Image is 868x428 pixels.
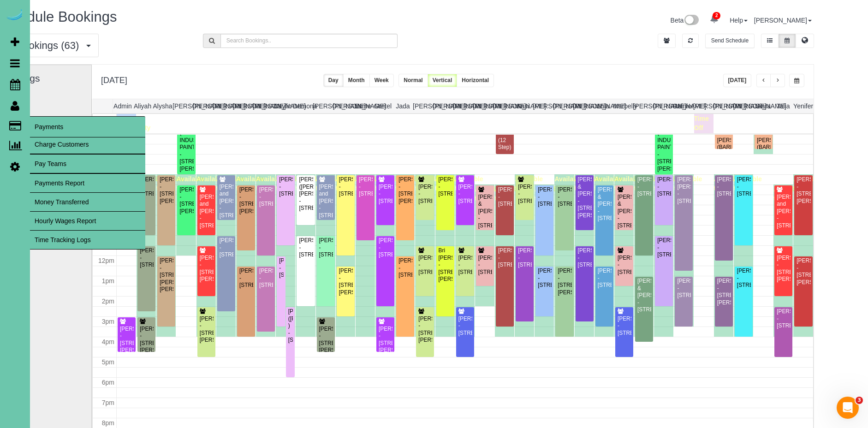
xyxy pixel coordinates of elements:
[139,247,154,268] div: [PERSON_NAME] - [STREET_ADDRESS]
[199,255,214,283] div: [PERSON_NAME] - [STREET_ADDRESS][PERSON_NAME]
[714,175,742,192] span: Available time
[577,176,592,219] div: [PERSON_NAME] & [PERSON_NAME] - [STREET_ADDRESS][PERSON_NAME]
[358,176,373,197] div: [PERSON_NAME] - [STREET_ADDRESS]
[677,278,691,299] div: [PERSON_NAME] - [STREET_ADDRESS]
[614,175,642,192] span: Available time
[276,175,304,192] span: Available time
[199,315,214,344] div: [PERSON_NAME] - [STREET_ADDRESS][PERSON_NAME]
[232,99,252,113] th: [PERSON_NAME]
[30,155,145,173] a: Pay Teams
[339,176,353,197] div: [PERSON_NAME] - [STREET_ADDRESS]
[856,397,863,404] span: 3
[493,99,513,113] th: [PERSON_NAME]
[513,99,533,113] th: Kasi
[239,186,253,215] div: [PERSON_NAME] - [STREET_ADDRESS][PERSON_NAME]
[458,184,472,205] div: [PERSON_NAME] - [STREET_ADDRESS]
[458,255,472,276] div: [PERSON_NAME] - [STREET_ADDRESS]
[196,175,225,192] span: Available time
[30,135,145,154] a: Charge Customers
[333,99,352,113] th: [PERSON_NAME]
[153,99,172,113] th: Alysha
[478,255,492,276] div: [PERSON_NAME] - [STREET_ADDRESS]
[557,267,571,296] div: [PERSON_NAME] - [STREET_ADDRESS][PERSON_NAME]
[259,186,273,208] div: [PERSON_NAME] - [STREET_ADDRESS]
[413,99,433,113] th: [PERSON_NAME]
[438,176,452,197] div: [PERSON_NAME] - [STREET_ADDRESS]
[453,99,473,113] th: [PERSON_NAME]
[657,237,671,258] div: [PERSON_NAME] - [STREET_ADDRESS]
[343,74,370,87] button: Month
[671,17,699,24] a: Beta
[316,175,344,192] span: Available time
[319,326,333,354] div: [PERSON_NAME] - [STREET_ADDRESS][PERSON_NAME]
[478,194,492,229] div: [PERSON_NAME] & [PERSON_NAME] - [STREET_ADDRESS]
[356,175,384,192] span: Available time
[733,99,753,113] th: [PERSON_NAME]
[375,175,404,192] span: Available time
[428,74,458,87] button: Vertical
[537,267,552,289] div: [PERSON_NAME] - [STREET_ADDRESS]
[754,17,812,24] a: [PERSON_NAME]
[101,74,127,85] h2: [DATE]
[557,186,571,208] div: [PERSON_NAME] - [STREET_ADDRESS]
[418,315,432,344] div: [PERSON_NAME] - [STREET_ADDRESS][PERSON_NAME]
[796,257,811,286] div: [PERSON_NAME] - [STREET_ADDRESS][PERSON_NAME]
[369,74,394,87] button: Week
[2,40,83,51] span: All Bookings (63)
[737,176,751,197] div: [PERSON_NAME] - [STREET_ADDRESS]
[837,397,859,419] iframe: Intercom live chat
[139,176,154,197] div: [PERSON_NAME] - [STREET_ADDRESS]
[498,186,512,208] div: [PERSON_NAME] - [STREET_ADDRESS]
[773,185,802,202] span: Available time
[236,175,264,192] span: Available time
[737,267,751,289] div: [PERSON_NAME] - [STREET_ADDRESS]
[773,99,793,113] th: Talia
[102,379,114,386] span: 6pm
[216,175,244,192] span: Available time
[458,315,472,337] div: [PERSON_NAME] - [STREET_ADDRESS]
[637,176,651,197] div: [PERSON_NAME] - [STREET_ADDRESS]
[102,338,114,345] span: 4pm
[319,237,333,258] div: [PERSON_NAME] - [STREET_ADDRESS]
[684,15,699,27] img: New interface
[418,184,432,205] div: [PERSON_NAME] - [STREET_ADDRESS]
[637,278,651,313] div: [PERSON_NAME] & [PERSON_NAME] - [STREET_ADDRESS]
[288,308,293,344] div: [PERSON_NAME] ([PERSON_NAME] ) - [STREET_ADDRESS]
[657,176,671,197] div: [PERSON_NAME] - [STREET_ADDRESS]
[473,99,493,113] th: [PERSON_NAME]
[393,99,413,113] th: Jada
[298,237,313,258] div: [PERSON_NAME] - [STREET_ADDRESS]
[793,99,814,113] th: Yenifer
[279,257,284,279] div: [PERSON_NAME] - [STREET_ADDRESS]
[132,99,152,113] th: Aliyah
[102,318,114,325] span: 3pm
[30,231,145,249] a: Time Tracking Logs
[515,175,543,192] span: Available time
[293,99,313,113] th: Demona
[319,184,333,219] div: [PERSON_NAME] and [PERSON_NAME] - [STREET_ADDRESS]
[102,358,114,366] span: 5pm
[435,175,464,192] span: Available time
[793,175,821,192] span: Available time
[298,176,313,212] div: [PERSON_NAME] ([PERSON_NAME]) [PERSON_NAME] - [STREET_ADDRESS]
[597,267,612,289] div: [PERSON_NAME] - [STREET_ADDRESS]
[373,99,392,113] th: Gretel
[378,184,392,205] div: [PERSON_NAME] - [STREET_ADDRESS]
[219,237,233,258] div: [PERSON_NAME] - [STREET_ADDRESS]
[279,176,293,197] div: [PERSON_NAME] - [STREET_ADDRESS]
[654,175,682,192] span: Available time
[256,175,284,192] span: Available time
[457,74,494,87] button: Horizontal
[713,12,720,19] span: 2
[634,175,662,192] span: Available time
[533,99,553,113] th: [PERSON_NAME]
[259,267,273,289] div: [PERSON_NAME] - [STREET_ADDRESS]
[220,34,398,48] input: Search Bookings..
[156,175,184,192] span: Available time
[673,99,693,113] th: Reinier
[30,212,145,230] a: Hourly Wages Report
[575,175,603,192] span: Available time
[517,184,532,205] div: [PERSON_NAME] - [STREET_ADDRESS]
[730,17,748,24] a: Help
[537,186,552,208] div: [PERSON_NAME] - [STREET_ADDRESS]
